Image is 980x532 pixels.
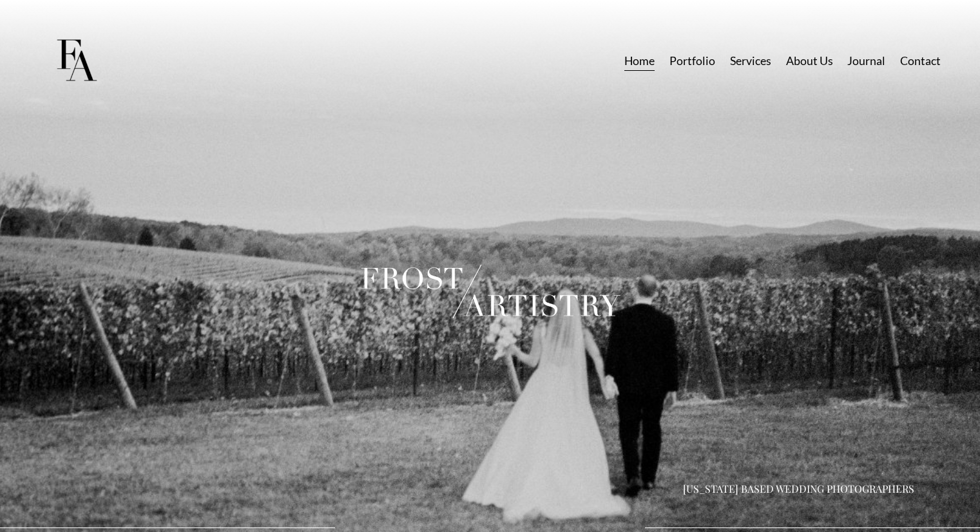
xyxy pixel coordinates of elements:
[786,49,833,72] a: About Us
[39,24,113,98] img: Frost Artistry
[900,49,941,72] a: Contact
[847,49,885,72] a: Journal
[624,49,655,72] a: Home
[730,49,771,72] a: Services
[683,484,914,494] h1: [US_STATE] BASED WEDDING PHOTOGRAPHERS
[669,49,715,72] a: Portfolio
